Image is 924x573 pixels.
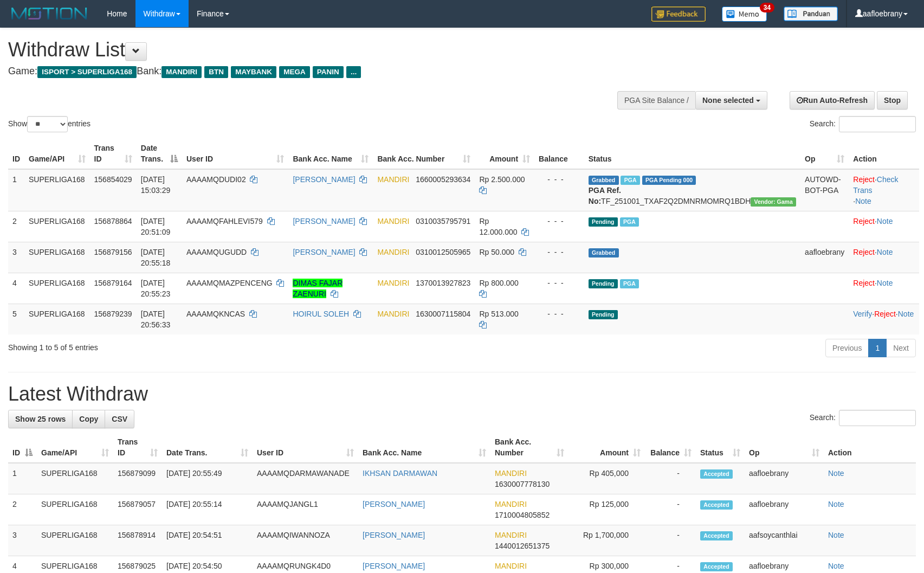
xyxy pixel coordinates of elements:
a: [PERSON_NAME] [363,500,425,508]
td: SUPERLIGA168 [24,304,90,334]
span: AAAAMQKNCAS [186,310,245,318]
a: Note [828,469,844,478]
td: - [645,525,696,556]
td: · [849,211,919,242]
img: MOTION_logo.png [8,5,91,22]
span: Rp 2.500.000 [479,175,525,184]
th: User ID: activate to sort column ascending [182,138,288,169]
span: MEGA [279,66,310,78]
th: Date Trans.: activate to sort column ascending [162,432,253,463]
td: 156879099 [113,463,162,494]
td: 156879057 [113,494,162,525]
select: Showentries [27,116,68,132]
td: AUTOWD-BOT-PGA [800,169,849,211]
span: CSV [112,415,127,423]
span: Rp 50.000 [479,248,514,256]
th: Bank Acc. Number: activate to sort column ascending [373,138,475,169]
a: Note [877,248,893,256]
th: Amount: activate to sort column ascending [475,138,534,169]
td: [DATE] 20:55:49 [162,463,253,494]
th: User ID: activate to sort column ascending [253,432,358,463]
a: Note [828,562,844,570]
a: Reject [853,217,875,226]
input: Search: [839,116,916,132]
td: Rp 1,700,000 [568,525,645,556]
label: Search: [810,410,916,426]
span: Pending [589,279,618,288]
a: Note [828,531,844,539]
a: Copy [72,410,105,428]
td: 5 [8,304,24,334]
a: Previous [825,339,869,357]
span: ISPORT > SUPERLIGA168 [37,66,137,78]
a: Reject [853,175,875,184]
a: HOIRUL SOLEH [293,310,349,318]
span: Pending [589,310,618,319]
span: Marked by aafsoycanthlai [621,176,639,185]
span: MANDIRI [495,562,527,570]
span: [DATE] 20:51:09 [141,217,171,236]
th: Action [824,432,916,463]
td: 3 [8,525,37,556]
td: SUPERLIGA168 [24,169,90,211]
span: AAAAMQDUDI02 [186,175,246,184]
td: aafloebrany [745,463,824,494]
a: Note [855,197,871,205]
img: Feedback.jpg [651,7,706,22]
label: Show entries [8,116,91,132]
span: Marked by aafsoycanthlai [620,279,639,288]
a: [PERSON_NAME] [293,248,355,256]
td: aafloebrany [745,494,824,525]
span: 156878864 [94,217,132,226]
td: - [645,494,696,525]
span: BTN [204,66,228,78]
span: MANDIRI [161,66,202,78]
div: PGA Site Balance / [617,91,695,110]
td: 2 [8,211,24,242]
span: 34 [760,3,774,12]
span: Accepted [700,469,733,479]
img: Button%20Memo.svg [722,7,767,22]
th: Bank Acc. Name: activate to sort column ascending [358,432,490,463]
span: Show 25 rows [15,415,66,423]
span: 156879164 [94,279,132,287]
span: PANIN [313,66,344,78]
th: ID [8,138,24,169]
span: Marked by aafsoycanthlai [620,217,639,227]
span: Copy [79,415,98,423]
span: 156879156 [94,248,132,256]
td: AAAAMQIWANNOZA [253,525,358,556]
span: Rp 12.000.000 [479,217,517,236]
a: Note [877,279,893,287]
th: Op: activate to sort column ascending [800,138,849,169]
span: Copy 0310012505965 to clipboard [416,248,470,256]
span: MAYBANK [231,66,276,78]
b: PGA Ref. No: [589,186,621,205]
th: Date Trans.: activate to sort column descending [137,138,182,169]
span: Rp 513.000 [479,310,518,318]
h4: Game: Bank: [8,66,605,77]
span: Copy 1630007115804 to clipboard [416,310,470,318]
a: Reject [853,279,875,287]
td: - [645,463,696,494]
span: MANDIRI [377,279,409,287]
th: Status: activate to sort column ascending [696,432,745,463]
th: ID: activate to sort column descending [8,432,37,463]
td: SUPERLIGA168 [37,494,113,525]
div: - - - [539,278,580,288]
th: Trans ID: activate to sort column ascending [113,432,162,463]
td: 4 [8,273,24,304]
a: Note [828,500,844,508]
th: Bank Acc. Name: activate to sort column ascending [288,138,373,169]
span: [DATE] 20:56:33 [141,310,171,329]
span: Vendor URL: https://trx31.1velocity.biz [751,197,796,207]
span: Copy 1630007778130 to clipboard [495,480,550,488]
span: AAAAMQUGUDD [186,248,247,256]
td: · [849,273,919,304]
td: Rp 405,000 [568,463,645,494]
span: Grabbed [589,176,619,185]
a: [PERSON_NAME] [293,175,355,184]
td: 156878914 [113,525,162,556]
td: · [849,242,919,273]
a: Run Auto-Refresh [790,91,875,110]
